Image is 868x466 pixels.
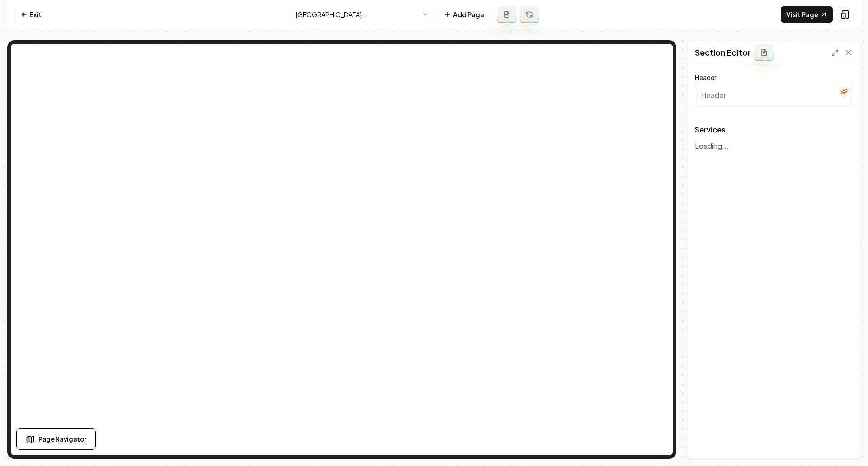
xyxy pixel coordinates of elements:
span: Page Navigator [38,434,86,444]
button: Page Navigator [16,428,96,450]
input: Header [695,83,853,108]
a: Visit Page [781,6,833,23]
span: Services [695,126,853,133]
a: Exit [14,6,47,23]
p: Loading... [695,141,853,151]
label: Header [695,73,717,81]
button: Regenerate page [520,6,539,23]
button: Add admin page prompt [497,6,516,23]
button: Add admin section prompt [755,44,774,61]
button: Add Page [438,6,490,23]
h2: Section Editor [695,46,751,59]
